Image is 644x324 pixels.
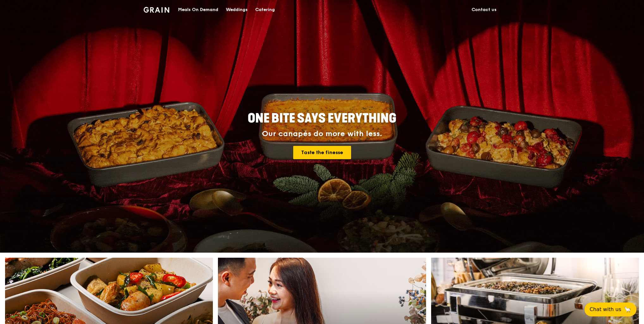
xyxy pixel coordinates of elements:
span: 🦙 [624,306,631,313]
a: Catering [251,0,279,19]
span: Chat with us [590,306,621,313]
div: Weddings [226,0,248,19]
a: Weddings [222,0,251,19]
a: Taste the finesse [293,146,351,159]
div: Catering [255,0,275,19]
button: Chat with us🦙 [585,303,636,316]
div: Our canapés do more with less. [208,129,436,138]
div: Meals On Demand [178,0,218,19]
a: Contact us [468,0,500,19]
img: Grain [144,7,169,13]
span: ONE BITE SAYS EVERYTHING [248,111,396,126]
